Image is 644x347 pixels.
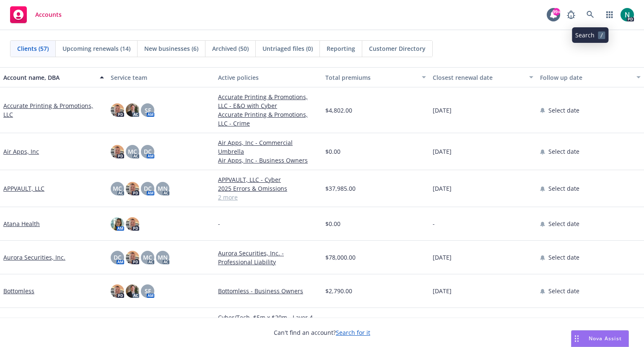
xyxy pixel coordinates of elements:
[218,138,319,156] a: Air Apps, Inc - Commercial Umbrella
[218,92,319,110] a: Accurate Printing & Promotions, LLC - E&O with Cyber
[433,147,452,156] span: [DATE]
[144,184,152,193] span: DC
[262,44,313,53] span: Untriaged files (0)
[128,147,137,156] span: MC
[218,249,319,266] a: Aurora Securities, Inc. - Professional Liability
[433,106,452,115] span: [DATE]
[3,101,104,119] a: Accurate Printing & Promotions, LLC
[158,253,168,262] span: MN
[218,184,319,193] a: 2025 Errors & Omissions
[563,6,579,23] a: Report a Bug
[218,193,319,202] a: 2 more
[433,253,452,262] span: [DATE]
[62,44,130,53] span: Upcoming renewals (14)
[325,287,352,295] span: $2,790.00
[218,287,319,295] a: Bottomless - Business Owners
[126,251,139,264] img: photo
[621,8,634,21] img: photo
[429,67,537,87] button: Closest renewal date
[548,287,579,295] span: Select date
[218,73,319,82] div: Active policies
[7,3,65,26] a: Accounts
[218,110,319,128] a: Accurate Printing & Promotions, LLC - Crime
[433,184,452,193] span: [DATE]
[322,67,429,87] button: Total premiums
[274,328,370,337] span: Can't find an account?
[325,106,352,115] span: $4,802.00
[3,184,44,193] a: APPVAULT, LLC
[126,284,139,298] img: photo
[3,73,95,82] div: Account name, DBA
[325,253,356,262] span: $78,000.00
[589,335,622,342] span: Nova Assist
[571,331,582,347] div: Drag to move
[3,287,34,295] a: Bottomless
[433,219,435,228] span: -
[327,44,355,53] span: Reporting
[111,284,124,298] img: photo
[145,106,151,115] span: SF
[111,145,124,158] img: photo
[433,73,524,82] div: Closest renewal date
[3,318,60,326] a: Buried Treasure LLC
[325,73,417,82] div: Total premiums
[144,44,198,53] span: New businesses (6)
[582,6,599,23] a: Search
[218,156,319,165] a: Air Apps, Inc - Business Owners
[114,253,122,262] span: DC
[3,147,39,156] a: Air Apps, Inc
[35,11,62,18] span: Accounts
[111,73,211,82] div: Service team
[218,313,319,322] a: Cyber/Tech, $5m x $20m - Layer 4
[145,287,151,295] span: SF
[212,44,249,53] span: Archived (50)
[218,175,319,184] a: APPVAULT, LLC - Cyber
[433,287,452,295] span: [DATE]
[17,44,49,53] span: Clients (57)
[571,330,629,347] button: Nova Assist
[336,329,370,336] a: Search for it
[144,147,152,156] span: DC
[111,103,124,117] img: photo
[126,217,139,231] img: photo
[548,219,579,228] span: Select date
[601,6,618,23] a: Switch app
[126,103,139,117] img: photo
[540,73,631,82] div: Follow up date
[325,147,340,156] span: $0.00
[537,67,644,87] button: Follow up date
[143,253,152,262] span: MC
[548,147,579,156] span: Select date
[3,253,65,262] a: Aurora Securities, Inc.
[548,253,579,262] span: Select date
[548,184,579,193] span: Select date
[215,67,322,87] button: Active policies
[218,219,220,228] span: -
[548,106,579,115] span: Select date
[553,8,560,16] div: 99+
[158,184,168,193] span: MN
[325,219,340,228] span: $0.00
[107,67,215,87] button: Service team
[369,44,426,53] span: Customer Directory
[113,184,122,193] span: MC
[126,182,139,195] img: photo
[111,217,124,231] img: photo
[325,184,356,193] span: $37,985.00
[3,219,40,228] a: Atana Health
